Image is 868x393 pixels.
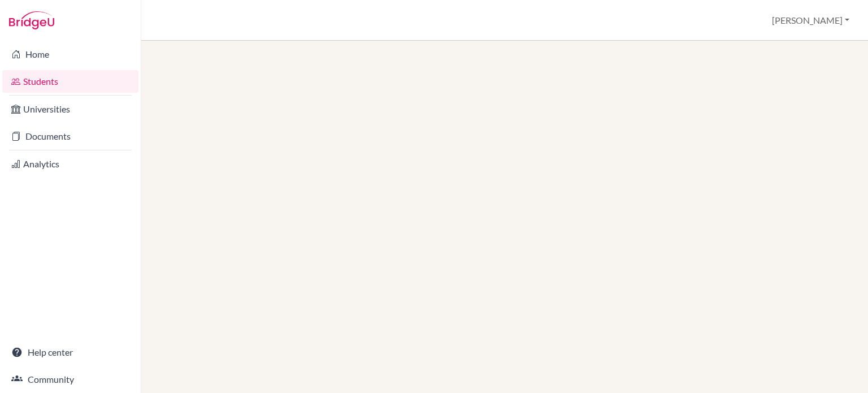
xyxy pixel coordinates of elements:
[2,70,138,93] a: Students
[9,11,54,29] img: Bridge-U
[767,10,854,31] button: [PERSON_NAME]
[2,341,138,364] a: Help center
[2,98,138,120] a: Universities
[2,43,138,66] a: Home
[2,153,138,175] a: Analytics
[2,125,138,148] a: Documents
[2,368,138,391] a: Community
